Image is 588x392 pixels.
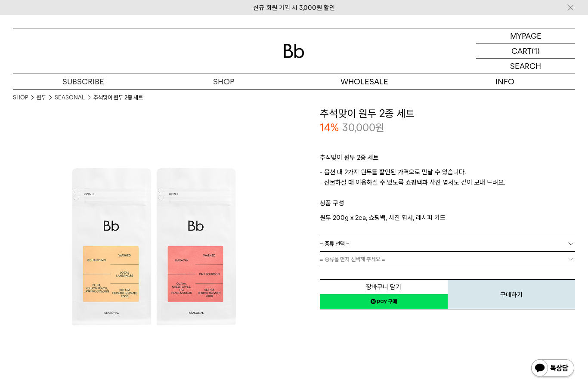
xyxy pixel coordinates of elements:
[13,93,28,102] a: SHOP
[284,44,304,58] img: 로고
[320,198,575,213] p: 상품 구성
[342,120,384,135] p: 30,000
[320,279,448,294] button: 장바구니 담기
[375,121,384,134] span: 원
[320,167,575,198] p: - 옵션 내 2가지 원두를 할인된 가격으로 만날 수 있습니다. - 선물하실 때 이용하실 수 있도록 쇼핑백과 사진 엽서도 같이 보내 드려요.
[530,358,575,379] img: 카카오톡 채널 1:1 채팅 버튼
[320,120,339,135] p: 14%
[13,106,294,387] img: 추석맞이 원두 2종 세트
[510,59,541,74] p: SEARCH
[435,74,576,89] p: INFO
[320,152,575,167] p: 추석맞이 원두 2종 세트
[320,106,575,121] h3: 추석맞이 원두 2종 세트
[13,74,154,89] a: SUBSCRIBE
[294,74,435,89] p: WHOLESALE
[476,43,575,59] a: CART (1)
[510,28,542,43] p: MYPAGE
[253,4,335,12] a: 신규 회원 가입 시 3,000원 할인
[320,213,575,223] p: 원두 200g x 2ea, 쇼핑백, 사진 엽서, 레시피 카드
[476,28,575,43] a: MYPAGE
[55,93,85,102] a: SEASONAL
[37,93,46,102] a: 원두
[320,236,350,251] span: = 종류 선택 =
[448,279,576,309] button: 구매하기
[511,43,532,58] p: CART
[320,294,448,309] a: 새창
[320,252,385,267] span: = 종류을 먼저 선택해 주세요 =
[93,93,143,102] li: 추석맞이 원두 2종 세트
[532,43,540,58] p: (1)
[154,74,294,89] a: SHOP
